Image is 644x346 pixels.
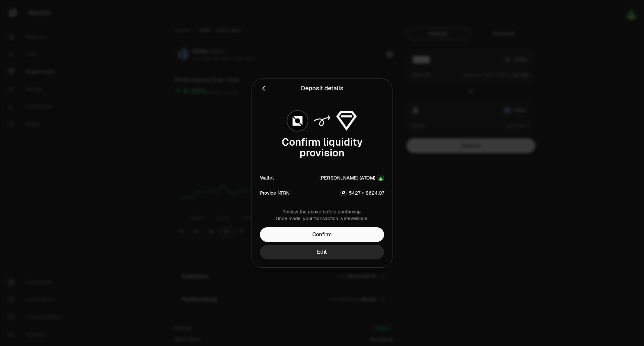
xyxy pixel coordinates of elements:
img: NTRN Logo [341,190,346,195]
div: Review the above before confirming. Once made, your transaction is irreversible. [260,208,384,222]
div: Confirm liquidity provision [260,137,384,158]
button: Back [260,84,267,93]
button: [PERSON_NAME] (ATOM)Account Image [319,175,384,181]
div: Provide NTRN [260,189,289,196]
img: NTRN Logo [287,111,308,131]
button: Confirm [260,227,384,242]
div: Deposit details [301,84,343,93]
div: [PERSON_NAME] (ATOM) [319,175,375,181]
button: Edit [260,245,384,259]
div: Wallet [260,175,274,181]
img: Account Image [378,175,383,181]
